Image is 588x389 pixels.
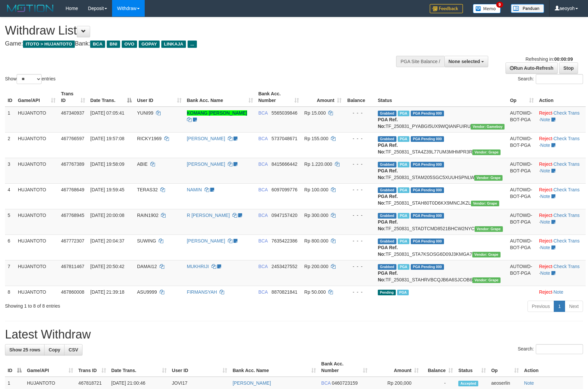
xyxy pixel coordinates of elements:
h4: Game: Bank: [5,41,385,47]
td: · · [536,183,586,209]
td: TF_250831_PYABGI5UX9WQIANFUIRU [375,107,508,133]
span: [DATE] 19:59:45 [90,187,124,192]
span: Copy 5737048671 to clipboard [271,136,297,141]
a: Reject [539,289,552,295]
th: Balance: activate to sort column ascending [421,358,456,377]
div: - - - [347,212,372,219]
h1: Withdraw List [5,24,385,37]
span: Grabbed [378,136,396,142]
strong: 00:00:09 [554,56,573,62]
th: Bank Acc. Name: activate to sort column ascending [230,358,318,377]
span: PGA Pending [411,264,444,270]
span: RICKY1969 [137,136,162,141]
td: TF_250831_STAHRVBCQJB6A6SJCOB6 [375,260,508,286]
span: Copy 6097099776 to clipboard [271,187,297,192]
span: Marked by aeosalim [398,111,409,116]
td: TF_250831_STAM205SGC5XUUHSPNLW [375,158,508,183]
th: Op: activate to sort column ascending [507,88,536,107]
td: · [536,286,586,298]
span: PGA Pending [411,213,444,219]
td: HUJANTOTO [15,209,59,235]
h1: Latest Withdraw [5,328,583,341]
span: GOPAY [139,41,160,48]
img: Feedback.jpg [430,4,463,13]
a: Reject [539,110,552,116]
td: · · [536,107,586,133]
span: Show 25 rows [9,347,40,352]
th: Action [536,88,586,107]
td: TF_250831_STA7KSOSG6D09J3KMGA7 [375,235,508,260]
a: R [PERSON_NAME] [187,213,230,218]
td: HUJANTOTO [15,286,59,298]
a: Next [565,301,583,312]
span: 467768945 [61,213,84,218]
a: Check Trans [553,264,580,269]
span: BCA [258,110,268,116]
span: BCA [258,289,268,295]
label: Search: [518,74,583,84]
div: - - - [347,186,372,193]
img: panduan.png [511,4,544,13]
a: Note [540,219,550,225]
span: BCA [258,264,268,269]
span: Marked by aeoserlin [398,213,409,219]
a: [PERSON_NAME] [232,380,271,386]
span: PGA Pending [411,162,444,167]
span: [DATE] 19:58:09 [90,161,124,167]
span: Rp 155.000 [304,136,328,141]
a: Reject [539,238,552,243]
td: 5 [5,209,15,235]
span: Marked by aeoserlin [398,136,409,142]
span: Accepted [458,381,478,386]
span: 467767389 [61,161,84,167]
th: ID [5,88,15,107]
div: - - - [347,238,372,244]
span: Vendor URL: https://settle31.1velocity.biz [472,252,501,257]
div: - - - [347,110,372,116]
span: [DATE] 20:00:08 [90,213,124,218]
span: SUWING [137,238,156,243]
input: Search: [536,74,583,84]
th: Status: activate to sort column ascending [456,358,489,377]
th: Balance [344,88,375,107]
img: Button%20Memo.svg [473,4,501,13]
td: HUJANTOTO [15,260,59,286]
span: Rp 300.000 [304,213,328,218]
a: Reject [539,161,552,167]
a: Check Trans [553,161,580,167]
span: Rp 1.220.000 [304,161,332,167]
td: · · [536,158,586,183]
th: Bank Acc. Number: activate to sort column ascending [319,358,370,377]
span: [DATE] 21:39:18 [90,289,124,295]
th: Game/API: activate to sort column ascending [15,88,59,107]
td: · · [536,235,586,260]
th: Amount: activate to sort column ascending [370,358,422,377]
span: BCA [321,380,331,386]
b: PGA Ref. No: [378,245,398,257]
span: BCA [258,238,268,243]
span: Grabbed [378,264,396,270]
span: [DATE] 07:05:41 [90,110,124,116]
span: Pending [378,290,396,295]
span: PGA Pending [411,111,444,116]
a: [PERSON_NAME] [187,238,225,243]
span: BCA [258,161,268,167]
th: Game/API: activate to sort column ascending [24,358,76,377]
span: Rp 200.000 [304,264,328,269]
img: MOTION_logo.png [5,3,56,13]
span: Marked by aeoserlin [398,239,409,244]
a: [PERSON_NAME] [187,136,225,141]
a: NAMIN [187,187,202,192]
span: None selected [449,59,480,64]
a: Stop [559,62,578,74]
a: Show 25 rows [5,344,45,355]
td: AUTOWD-BOT-PGA [507,235,536,260]
td: HUJANTOTO [15,132,59,158]
span: BCA [258,213,268,218]
a: Run Auto-Refresh [506,62,558,74]
div: PGA Site Balance / [396,56,444,67]
span: ITOTO > HUJANTOTO [23,41,75,48]
span: ABIE [137,161,148,167]
td: 1 [5,107,15,133]
th: Bank Acc. Name: activate to sort column ascending [184,88,256,107]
